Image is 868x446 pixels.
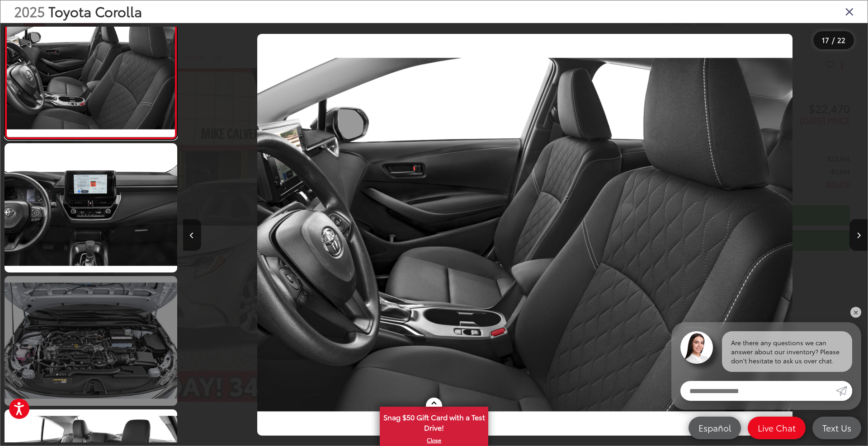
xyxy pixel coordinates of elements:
[753,422,800,433] span: Live Chat
[722,331,852,372] div: Are there any questions we can answer about our inventory? Please don't hesitate to ask us over c...
[818,422,856,433] span: Text Us
[5,9,176,137] img: 2025 Toyota Corolla LE
[680,381,836,401] input: Enter your message
[694,422,736,433] span: Español
[14,1,45,21] span: 2025
[689,417,741,439] a: Español
[748,417,806,439] a: Live Chat
[183,34,867,435] div: 2025 Toyota Corolla LE 16
[381,408,487,435] span: Snag $50 Gift Card with a Test Drive!
[3,142,179,274] img: 2025 Toyota Corolla LE
[849,219,868,251] button: Next image
[836,381,852,401] a: Submit
[837,35,845,45] span: 22
[257,34,793,435] img: 2025 Toyota Corolla LE
[48,1,142,21] span: Toyota Corolla
[822,35,829,45] span: 17
[183,219,201,251] button: Previous image
[831,37,835,43] span: /
[680,331,713,364] img: Agent profile photo
[845,5,854,17] i: Close gallery
[812,417,861,439] a: Text Us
